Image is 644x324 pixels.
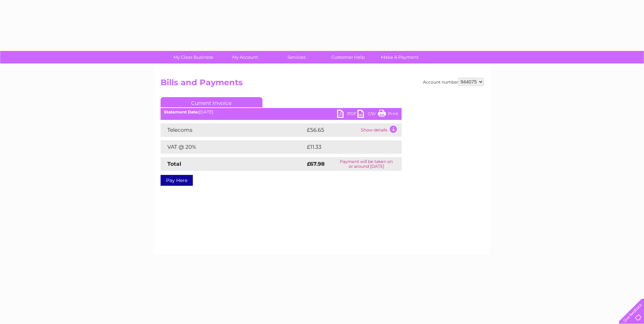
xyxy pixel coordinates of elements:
td: Telecoms [161,123,305,137]
strong: £67.98 [307,161,325,167]
td: Payment will be taken on or around [DATE] [331,157,402,171]
td: £11.33 [305,140,386,154]
a: My Account [217,51,273,64]
strong: Total [167,161,181,167]
h2: Bills and Payments [161,78,484,91]
td: VAT @ 20% [161,140,305,154]
td: Show details [359,123,402,137]
b: Statement Date: [164,109,199,114]
a: Services [269,51,325,64]
div: Account number [423,78,484,86]
a: Print [378,110,398,120]
a: Current Invoice [161,97,262,107]
a: My Clear Business [165,51,221,64]
td: £56.65 [305,123,359,137]
a: PDF [337,110,357,120]
div: [DATE] [161,110,402,114]
a: Customer Help [320,51,376,64]
a: Pay Here [161,175,193,186]
a: CSV [357,110,378,120]
a: Make A Payment [372,51,428,64]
